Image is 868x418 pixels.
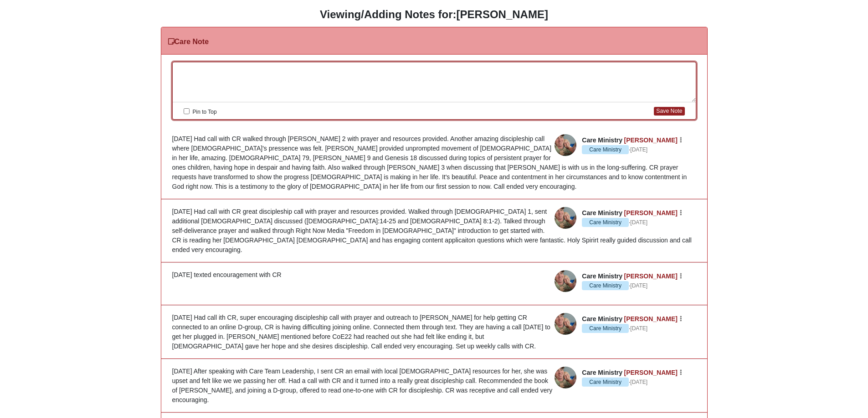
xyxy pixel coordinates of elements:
span: Care Ministry [582,281,629,290]
input: Pin to Top [184,108,190,114]
img: Heidi Preddy [555,313,576,335]
time: July 29, 2025, 12:56 PM [630,379,647,385]
span: Care Ministry [582,378,629,387]
span: Care Ministry [582,209,622,217]
a: [DATE] [630,324,647,332]
span: Care Ministry [582,145,629,154]
h3: Viewing/Adding Notes for: [7,8,861,21]
span: Care Ministry [582,272,622,280]
span: Care Ministry [582,136,622,144]
time: July 29, 2025, 1:00 PM [630,325,647,332]
a: [DATE] [630,146,647,154]
a: [DATE] [630,218,647,227]
img: Heidi Preddy [555,367,576,388]
div: [DATE] Had call with CR walked through [PERSON_NAME] 2 with prayer and resources provided. Anothe... [172,134,696,191]
div: [DATE] Had call with CR great discipleship call with prayer and resources provided. Walked throug... [172,207,696,255]
span: Care Ministry [582,324,629,333]
span: · [582,324,630,333]
strong: [PERSON_NAME] [457,8,548,20]
a: [PERSON_NAME] [624,369,678,376]
img: Heidi Preddy [555,134,576,156]
span: Care Ministry [582,369,622,376]
span: Care Ministry [582,218,629,227]
img: Heidi Preddy [555,270,576,292]
time: August 12, 2025, 12:42 PM [630,282,647,289]
span: · [582,145,630,154]
time: August 12, 2025, 12:47 PM [630,219,647,226]
h3: Care Note [168,37,209,46]
button: Save Note [654,107,684,116]
a: [DATE] [630,378,647,386]
a: [PERSON_NAME] [624,136,678,144]
div: [DATE] Had call ith CR, super encouraging discipleship call with prayer and outreach to [PERSON_N... [172,313,696,351]
a: [DATE] [630,282,647,290]
a: [PERSON_NAME] [624,209,678,217]
span: Pin to Top [193,109,217,115]
a: [PERSON_NAME] [624,272,678,280]
div: [DATE] texted encouragement with CR [172,270,696,280]
span: · [582,281,630,290]
div: [DATE] After speaking with Care Team Leadership, I sent CR an email with local [DEMOGRAPHIC_DATA]... [172,367,696,405]
time: August 12, 2025, 12:54 PM [630,146,647,153]
span: · [582,218,630,227]
img: Heidi Preddy [555,207,576,229]
span: Care Ministry [582,315,622,322]
span: · [582,378,630,387]
a: [PERSON_NAME] [624,315,678,322]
